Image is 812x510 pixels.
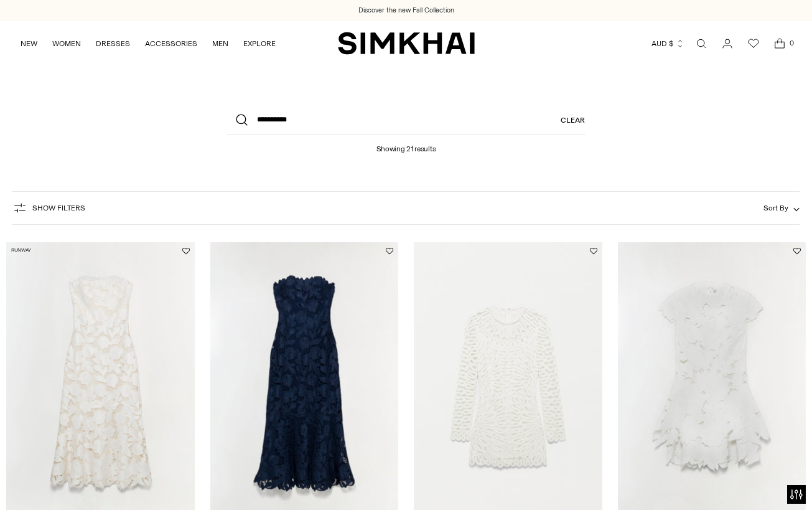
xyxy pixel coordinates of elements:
[338,31,475,55] a: SIMKHAI
[145,30,197,57] a: ACCESSORIES
[32,204,85,212] span: Show Filters
[96,30,130,57] a: DRESSES
[741,31,766,56] a: Wishlist
[793,247,801,255] button: Add to Wishlist
[376,135,436,153] h1: Showing 21 results
[590,247,597,255] button: Add to Wishlist
[763,204,788,212] span: Sort By
[767,31,792,56] a: Open cart modal
[763,201,800,215] button: Sort By
[786,37,797,49] span: 0
[561,105,585,135] a: Clear
[182,247,190,255] button: Add to Wishlist
[12,198,85,218] button: Show Filters
[689,31,714,56] a: Open search modal
[651,30,684,57] button: AUD $
[227,105,257,135] button: Search
[750,451,800,498] iframe: Gorgias live chat messenger
[212,30,228,57] a: MEN
[358,6,454,16] a: Discover the new Fall Collection
[21,30,37,57] a: NEW
[52,30,81,57] a: WOMEN
[715,31,740,56] a: Go to the account page
[386,247,393,255] button: Add to Wishlist
[243,30,276,57] a: EXPLORE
